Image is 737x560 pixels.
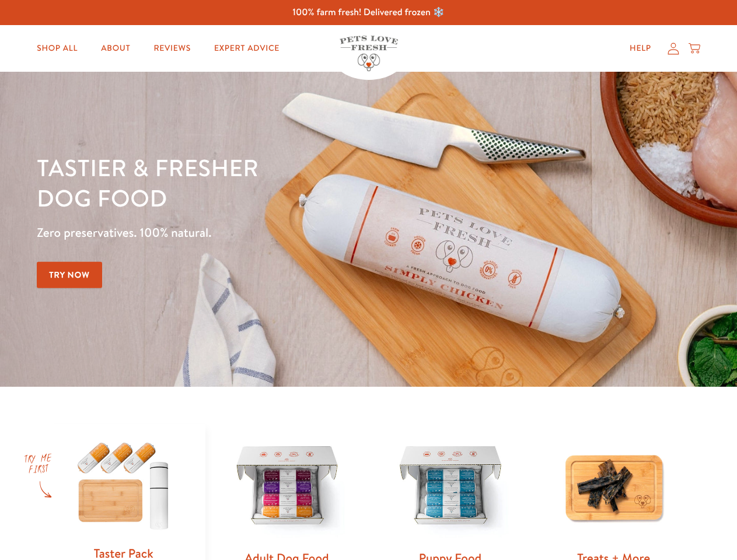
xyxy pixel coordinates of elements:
a: About [92,37,139,60]
a: Shop All [27,37,87,60]
p: Zero preservatives. 100% natural. [37,222,479,243]
a: Try Now [37,262,102,288]
a: Expert Advice [205,37,289,60]
a: Reviews [144,37,200,60]
img: Pets Love Fresh [340,36,398,71]
h1: Tastier & fresher dog food [37,152,479,213]
a: Help [620,37,661,60]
